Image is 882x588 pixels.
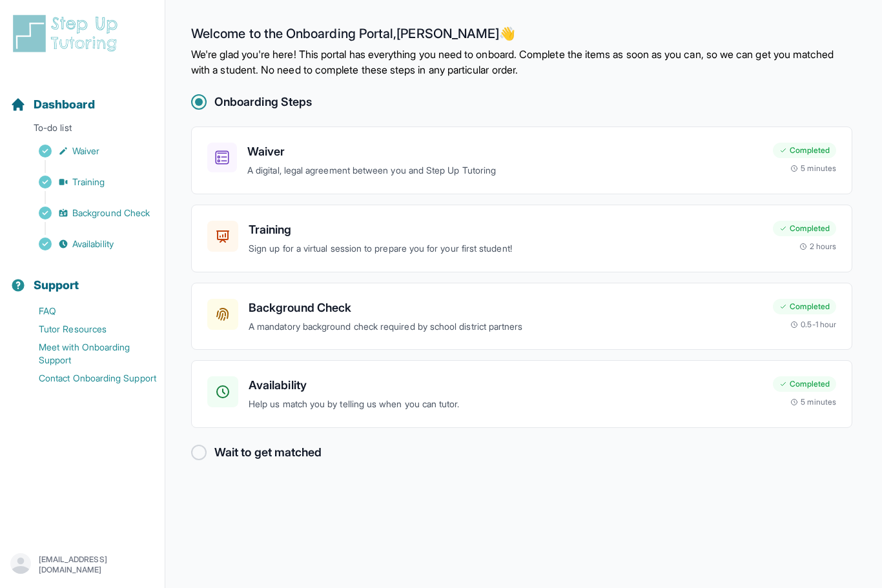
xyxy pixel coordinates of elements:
[799,241,837,252] div: 2 hours
[191,360,852,428] a: AvailabilityHelp us match you by telling us when you can tutor.Completed5 minutes
[249,299,763,317] h3: Background Check
[10,369,165,387] a: Contact Onboarding Support
[191,127,852,194] a: WaiverA digital, legal agreement between you and Step Up TutoringCompleted5 minutes
[249,221,763,239] h3: Training
[34,96,95,114] span: Dashboard
[773,221,836,236] div: Completed
[72,207,150,219] span: Background Check
[790,397,836,407] div: 5 minutes
[191,283,852,350] a: Background CheckA mandatory background check required by school district partnersCompleted0.5-1 hour
[214,93,312,111] h2: Onboarding Steps
[10,173,165,191] a: Training
[790,319,836,330] div: 0.5-1 hour
[10,96,95,114] a: Dashboard
[249,241,763,256] p: Sign up for a virtual session to prepare you for your first student!
[39,554,154,575] p: [EMAIL_ADDRESS][DOMAIN_NAME]
[191,46,852,77] p: We're glad you're here! This portal has everything you need to onboard. Complete the items as soo...
[10,13,125,54] img: logo
[72,238,114,250] span: Availability
[249,376,763,394] h3: Availability
[10,553,154,576] button: [EMAIL_ADDRESS][DOMAIN_NAME]
[247,163,763,178] p: A digital, legal agreement between you and Step Up Tutoring
[773,143,836,158] div: Completed
[10,204,165,222] a: Background Check
[191,205,852,272] a: TrainingSign up for a virtual session to prepare you for your first student!Completed2 hours
[10,320,165,338] a: Tutor Resources
[10,302,165,320] a: FAQ
[5,256,159,299] button: Support
[790,163,836,174] div: 5 minutes
[249,319,763,334] p: A mandatory background check required by school district partners
[191,26,852,46] h2: Welcome to the Onboarding Portal, [PERSON_NAME] 👋
[773,299,836,314] div: Completed
[10,142,165,160] a: Waiver
[249,397,763,412] p: Help us match you by telling us when you can tutor.
[10,235,165,253] a: Availability
[214,443,322,461] h2: Wait to get matched
[72,145,99,157] span: Waiver
[72,176,105,188] span: Training
[247,143,763,161] h3: Waiver
[5,121,159,139] p: To-do list
[10,338,165,369] a: Meet with Onboarding Support
[5,75,159,119] button: Dashboard
[34,276,79,294] span: Support
[773,376,836,392] div: Completed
